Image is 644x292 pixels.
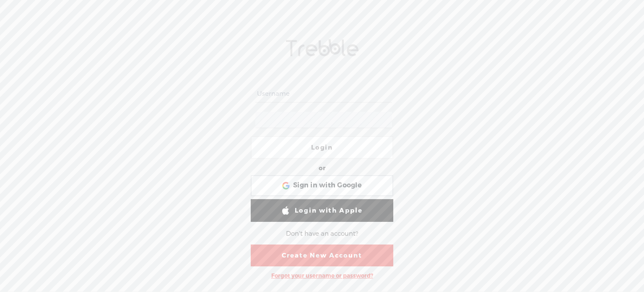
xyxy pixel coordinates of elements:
input: Username [255,86,392,102]
a: Login [251,136,393,159]
a: Login with Apple [251,199,393,222]
div: Don't have an account? [286,225,358,243]
a: Create New Account [251,245,393,266]
div: Forgot your username or password? [267,268,377,284]
div: or [319,162,325,175]
div: Sign in with Google [251,175,393,196]
span: Sign in with Google [293,181,362,190]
